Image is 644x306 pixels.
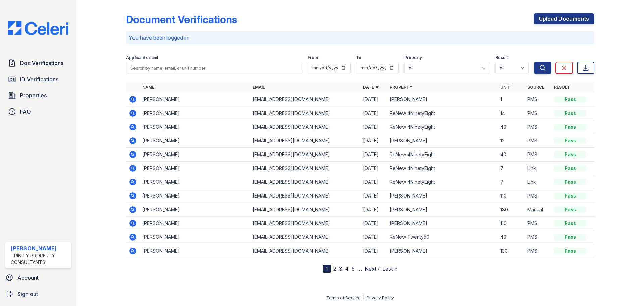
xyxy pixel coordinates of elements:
[387,203,497,217] td: [PERSON_NAME]
[527,85,544,90] a: Source
[387,162,497,175] td: ReNew 4NinetyEight
[525,189,551,203] td: PMS
[5,105,71,118] a: FAQ
[525,134,551,148] td: PMS
[3,287,74,301] a: Sign out
[390,85,412,90] a: Property
[387,106,497,120] td: ReNew 4NinetyEight
[616,279,637,299] iframe: chat widget
[250,120,360,134] td: [EMAIL_ADDRESS][DOMAIN_NAME]
[360,217,387,230] td: [DATE]
[17,290,38,298] span: Sign out
[498,162,525,175] td: 7
[326,295,361,300] a: Terms of Service
[20,75,58,83] span: ID Verifications
[126,55,158,60] label: Applicant or unit
[333,265,336,272] a: 2
[365,265,380,272] a: Next ›
[554,137,586,144] div: Pass
[498,120,525,134] td: 40
[498,106,525,120] td: 14
[250,162,360,175] td: [EMAIL_ADDRESS][DOMAIN_NAME]
[5,56,71,70] a: Doc Verifications
[5,73,71,86] a: ID Verifications
[554,124,586,130] div: Pass
[382,265,397,272] a: Last »
[250,244,360,258] td: [EMAIL_ADDRESS][DOMAIN_NAME]
[525,175,551,189] td: Link
[498,203,525,217] td: 180
[498,93,525,106] td: 1
[356,55,361,60] label: To
[554,85,570,90] a: Result
[554,110,586,117] div: Pass
[387,189,497,203] td: [PERSON_NAME]
[20,91,47,99] span: Properties
[554,206,586,213] div: Pass
[525,162,551,175] td: Link
[11,244,68,252] div: [PERSON_NAME]
[387,230,497,244] td: ReNew Twenty50
[250,134,360,148] td: [EMAIL_ADDRESS][DOMAIN_NAME]
[525,106,551,120] td: PMS
[253,85,265,90] a: Email
[323,265,331,273] div: 1
[360,175,387,189] td: [DATE]
[554,234,586,241] div: Pass
[5,89,71,102] a: Properties
[387,244,497,258] td: [PERSON_NAME]
[498,148,525,162] td: 40
[360,162,387,175] td: [DATE]
[140,134,250,148] td: [PERSON_NAME]
[498,230,525,244] td: 40
[387,217,497,230] td: [PERSON_NAME]
[140,189,250,203] td: [PERSON_NAME]
[534,13,594,24] a: Upload Documents
[140,93,250,106] td: [PERSON_NAME]
[525,217,551,230] td: PMS
[11,252,68,266] div: Trinity Property Consultants
[140,148,250,162] td: [PERSON_NAME]
[3,21,74,35] img: CE_Logo_Blue-a8612792a0a2168367f1c8372b55b34899dd931a85d93a1a3d3e32e68fde9ad4.png
[554,248,586,254] div: Pass
[129,34,592,42] p: You have been logged in
[498,175,525,189] td: 7
[387,134,497,148] td: [PERSON_NAME]
[404,55,422,60] label: Property
[339,265,342,272] a: 3
[387,93,497,106] td: [PERSON_NAME]
[498,244,525,258] td: 130
[498,134,525,148] td: 12
[360,189,387,203] td: [DATE]
[140,175,250,189] td: [PERSON_NAME]
[126,62,302,74] input: Search by name, email, or unit number
[360,148,387,162] td: [DATE]
[525,93,551,106] td: PMS
[360,203,387,217] td: [DATE]
[554,220,586,227] div: Pass
[140,120,250,134] td: [PERSON_NAME]
[525,203,551,217] td: Manual
[498,217,525,230] td: 110
[140,217,250,230] td: [PERSON_NAME]
[367,295,394,300] a: Privacy Policy
[554,96,586,103] div: Pass
[140,162,250,175] td: [PERSON_NAME]
[20,107,31,116] span: FAQ
[250,230,360,244] td: [EMAIL_ADDRESS][DOMAIN_NAME]
[142,85,154,90] a: Name
[360,134,387,148] td: [DATE]
[360,230,387,244] td: [DATE]
[352,265,355,272] a: 5
[250,203,360,217] td: [EMAIL_ADDRESS][DOMAIN_NAME]
[250,189,360,203] td: [EMAIL_ADDRESS][DOMAIN_NAME]
[554,179,586,185] div: Pass
[345,265,349,272] a: 4
[554,165,586,172] div: Pass
[525,120,551,134] td: PMS
[140,230,250,244] td: [PERSON_NAME]
[140,203,250,217] td: [PERSON_NAME]
[250,106,360,120] td: [EMAIL_ADDRESS][DOMAIN_NAME]
[525,244,551,258] td: PMS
